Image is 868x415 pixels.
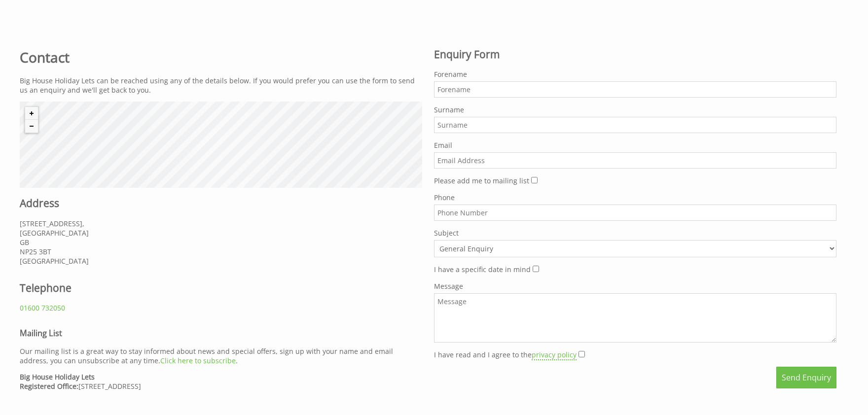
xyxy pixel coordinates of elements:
h2: Enquiry Form [434,47,836,61]
strong: Big House Holiday Lets [20,372,95,381]
input: Surname [434,117,836,133]
label: Message [434,281,836,291]
h2: Address [20,196,422,210]
button: Zoom in [25,107,38,120]
input: Forename [434,81,836,98]
h3: Mailing List [20,328,422,339]
label: Phone [434,193,836,202]
button: Zoom out [25,120,38,133]
p: [STREET_ADDRESS] [20,372,422,391]
label: Please add me to mailing list [434,176,529,185]
p: [STREET_ADDRESS], [GEOGRAPHIC_DATA] GB NP25 3BT [GEOGRAPHIC_DATA] [20,219,422,266]
p: Our mailing list is a great way to stay informed about news and special offers, sign up with your... [20,346,422,365]
strong: Registered Office: [20,381,78,391]
label: Forename [434,69,836,79]
label: Subject [434,228,836,238]
a: privacy policy [532,350,577,360]
button: Send Enquiry [776,367,836,388]
h1: Contact [20,48,422,67]
a: Click here to subscribe [160,356,236,365]
label: I have read and I agree to the [434,350,577,359]
input: Email Address [434,152,836,169]
h2: Telephone [20,281,209,295]
label: Surname [434,105,836,114]
label: Email [434,140,836,150]
a: 01600 732050 [20,303,65,312]
p: Big House Holiday Lets can be reached using any of the details below. If you would prefer you can... [20,76,422,95]
label: I have a specific date in mind [434,265,531,274]
input: Phone Number [434,205,836,221]
canvas: Map [20,102,422,188]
